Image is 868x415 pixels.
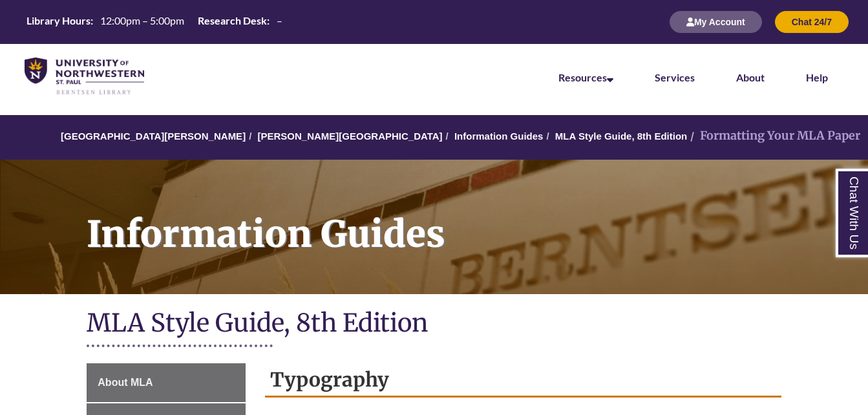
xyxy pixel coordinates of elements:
a: [GEOGRAPHIC_DATA][PERSON_NAME] [61,131,246,142]
span: About MLA [98,377,153,388]
a: My Account [670,16,762,27]
a: Information Guides [454,131,544,142]
span: 12:00pm – 5:00pm [100,14,184,27]
th: Library Hours: [21,14,95,28]
a: Hours Today [21,14,288,31]
a: About [736,71,765,83]
button: My Account [670,11,762,33]
table: Hours Today [21,14,288,30]
a: Resources [558,71,613,83]
h1: Information Guides [72,160,868,277]
a: About MLA [87,363,246,402]
button: Chat 24/7 [775,11,849,33]
a: Help [806,71,828,83]
a: Chat 24/7 [775,16,849,27]
a: [PERSON_NAME][GEOGRAPHIC_DATA] [257,131,442,142]
span: – [277,14,282,27]
h1: MLA Style Guide, 8th Edition [87,307,781,341]
a: Services [655,71,695,83]
a: MLA Style Guide, 8th Edition [555,131,687,142]
h2: Typography [265,363,781,398]
img: UNWSP Library Logo [25,58,144,96]
th: Research Desk: [193,14,271,28]
li: Formatting Your MLA Paper [687,127,860,145]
